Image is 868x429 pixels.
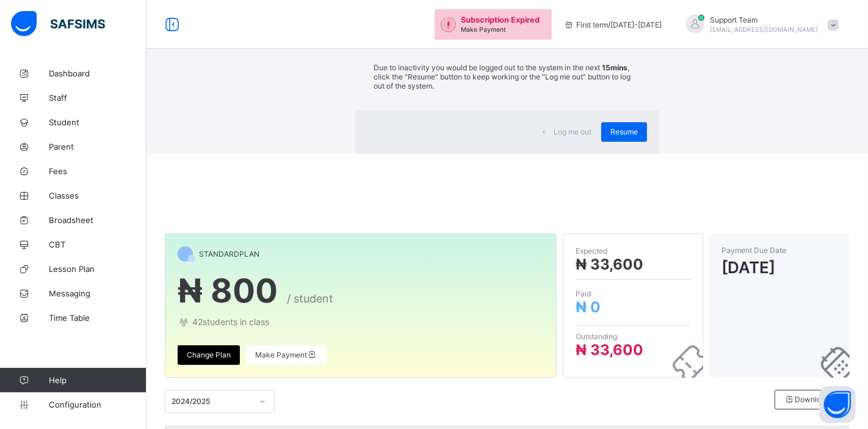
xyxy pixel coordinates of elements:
span: Help [49,375,146,385]
span: Make Payment [255,350,317,359]
span: ₦ 800 [178,271,278,310]
strong: 15mins [602,63,627,72]
span: STANDARD PLAN [199,249,259,258]
span: Messaging [49,288,146,298]
span: Support Team [711,15,819,24]
span: Configuration [49,400,146,409]
div: SupportTeam [674,15,845,35]
span: Lesson Plan [49,264,146,274]
span: Outstanding [576,332,690,341]
span: Classes [49,191,146,200]
span: Broadsheet [49,215,146,225]
span: session/term information [564,20,662,29]
span: ₦ 33,600 [576,255,643,273]
span: Dashboard [49,68,146,78]
img: outstanding-1.146d663e52f09953f639664a84e30106.svg [441,17,456,32]
span: Fees [49,166,146,176]
span: Paid [576,289,690,298]
span: Staff [49,93,146,103]
div: 2024/2025 [172,397,252,406]
span: CBT [49,240,146,249]
button: Open asap [819,386,856,423]
span: Parent [49,142,146,152]
span: Log me out [554,127,591,136]
span: Payment Due Date [722,246,837,255]
span: Expected [576,246,690,255]
span: Change Plan [187,350,231,359]
span: [EMAIL_ADDRESS][DOMAIN_NAME] [711,26,819,33]
span: Student [49,117,146,127]
span: Subscription Expired [461,15,540,24]
span: ₦ 0 [576,298,601,316]
span: 42 students in class [178,317,544,327]
span: Download All [784,395,840,404]
p: Due to inactivity you would be logged out to the system in the next , click the "Resume" button t... [374,63,641,90]
span: Time Table [49,313,146,323]
span: ₦ 33,600 [576,341,643,359]
span: [DATE] [722,258,837,277]
span: Resume [610,127,638,136]
img: safsims [11,11,105,37]
span: / student [287,292,333,305]
span: Make Payment [461,26,506,33]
